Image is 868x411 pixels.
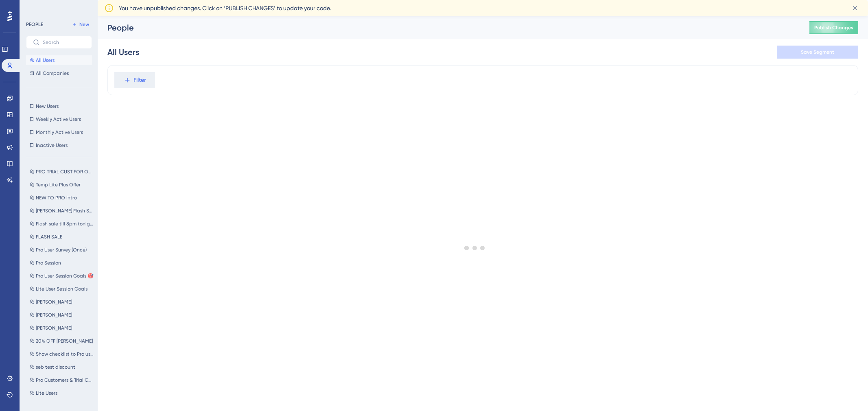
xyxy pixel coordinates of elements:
[36,208,94,214] span: [PERSON_NAME] Flash Sale
[36,57,55,63] span: All Users
[107,22,789,33] div: People
[36,142,68,149] span: Inactive Users
[26,101,92,111] button: New Users
[36,116,81,122] span: Weekly Active Users
[26,388,97,398] button: Lite Users
[26,167,97,177] button: PRO TRIAL CUST FOR OFFER [PERSON_NAME]
[26,114,92,124] button: Weekly Active Users
[36,195,77,201] span: NEW TO PRO Intro
[36,377,94,383] span: Pro Customers & Trial Customers
[809,21,858,34] button: Publish Changes
[69,20,92,29] button: New
[36,312,72,318] span: [PERSON_NAME]
[26,271,97,281] button: Pro User Session Goals 🎯
[26,206,97,216] button: [PERSON_NAME] Flash Sale
[26,193,97,203] button: NEW TO PRO Intro
[36,325,72,331] span: [PERSON_NAME]
[36,221,94,227] span: Flash sale till 8pm tonight
[36,129,83,136] span: Monthly Active Users
[36,168,94,175] span: PRO TRIAL CUST FOR OFFER [PERSON_NAME]
[26,127,92,137] button: Monthly Active Users
[26,297,97,307] button: [PERSON_NAME]
[26,284,97,294] button: Lite User Session Goals
[36,234,62,240] span: FLASH SALE
[801,49,834,55] span: Save Segment
[26,258,97,268] button: Pro Session
[26,219,97,229] button: Flash sale till 8pm tonight
[119,3,331,13] span: You have unpublished changes. Click on ‘PUBLISH CHANGES’ to update your code.
[26,362,97,372] button: seb test discount
[36,338,93,344] span: 20% OFF [PERSON_NAME]
[26,140,92,150] button: Inactive Users
[36,181,81,188] span: Temp Lite Plus Offer
[26,310,97,320] button: [PERSON_NAME]
[26,180,97,190] button: Temp Lite Plus Offer
[26,375,97,385] button: Pro Customers & Trial Customers
[814,24,853,31] span: Publish Changes
[777,46,858,59] button: Save Segment
[36,247,87,253] span: Pro User Survey (Once)
[26,245,97,255] button: Pro User Survey (Once)
[26,349,97,359] button: Show checklist to Pro users
[79,21,89,28] span: New
[26,68,92,78] button: All Companies
[36,260,61,266] span: Pro Session
[26,21,43,28] div: PEOPLE
[36,299,72,305] span: [PERSON_NAME]
[36,364,75,370] span: seb test discount
[36,286,87,292] span: Lite User Session Goals
[36,390,57,396] span: Lite Users
[36,351,94,357] span: Show checklist to Pro users
[26,323,97,333] button: [PERSON_NAME]
[107,46,139,58] div: All Users
[43,39,85,45] input: Search
[26,55,92,65] button: All Users
[36,103,59,109] span: New Users
[26,336,97,346] button: 20% OFF [PERSON_NAME]
[36,273,94,279] span: Pro User Session Goals 🎯
[26,232,97,242] button: FLASH SALE
[36,70,69,77] span: All Companies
